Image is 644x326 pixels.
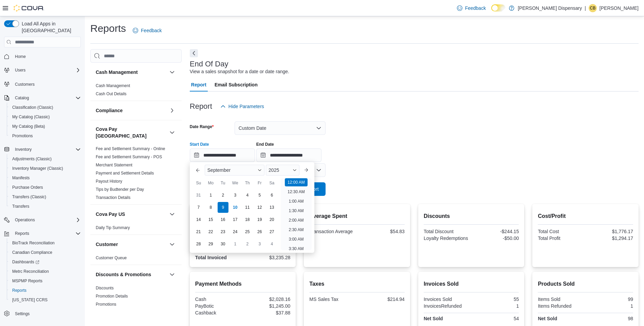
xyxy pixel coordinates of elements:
[193,214,204,225] div: day-14
[218,214,228,225] div: day-16
[301,165,312,176] button: Next month
[15,311,30,317] span: Settings
[424,316,443,321] strong: Net Sold
[96,146,165,151] span: Fee and Settlement Summary - Online
[473,303,519,309] div: 1
[192,189,278,250] div: September, 2025
[1,309,84,319] button: Settings
[266,239,277,249] div: day-4
[230,214,241,225] div: day-17
[10,174,32,182] a: Manifests
[424,297,470,302] div: Invoices Sold
[230,202,241,213] div: day-10
[193,226,204,237] div: day-21
[12,66,28,74] button: Users
[96,69,167,76] button: Cash Management
[190,60,228,68] h3: End Of Day
[12,156,52,162] span: Adjustments (Classic)
[242,239,253,249] div: day-2
[96,195,130,200] span: Transaction Details
[96,256,127,260] a: Customer Queue
[90,224,182,235] div: Cova Pay US
[12,240,55,246] span: BioTrack Reconciliation
[168,210,176,218] button: Cova Pay US
[192,165,203,176] button: Previous Month
[10,132,36,140] a: Promotions
[10,248,81,257] span: Canadian Compliance
[96,187,144,192] span: Tips by Budtender per Day
[491,4,505,12] input: Dark Mode
[193,190,204,201] div: day-31
[424,236,470,241] div: Loyalty Redemptions
[190,148,255,162] input: Press the down key to enter a popover containing a calendar. Press the escape key to close the po...
[205,226,216,237] div: day-22
[96,211,167,218] button: Cova Pay US
[12,309,81,318] span: Settings
[96,83,130,88] a: Cash Management
[96,271,167,278] button: Discounts & Promotions
[12,204,29,209] span: Transfers
[7,248,84,257] button: Canadian Compliance
[10,258,81,266] span: Dashboards
[10,277,81,285] span: MSPMP Reports
[10,296,50,304] a: [US_STATE] CCRS
[12,185,43,190] span: Purchase Orders
[309,280,405,288] h2: Taxes
[90,82,182,101] div: Cash Management
[1,65,84,75] button: Users
[518,4,582,12] p: [PERSON_NAME] Dispensary
[96,285,114,291] span: Discounts
[230,239,241,249] div: day-1
[193,202,204,213] div: day-7
[587,303,633,309] div: 1
[205,214,216,225] div: day-15
[96,241,167,248] button: Customer
[256,142,274,147] label: End Date
[168,270,176,279] button: Discounts & Promotions
[281,178,312,250] ul: Time
[590,4,596,12] span: CB
[538,303,584,309] div: Items Refunded
[96,91,127,97] span: Cash Out Details
[1,215,84,225] button: Operations
[230,178,241,188] div: We
[585,4,586,12] p: |
[266,214,277,225] div: day-20
[587,297,633,302] div: 99
[7,164,84,173] button: Inventory Manager (Classic)
[12,229,81,238] span: Reports
[15,147,32,152] span: Inventory
[7,295,84,305] button: [US_STATE] CCRS
[10,296,81,304] span: Washington CCRS
[12,175,30,181] span: Manifests
[218,202,228,213] div: day-9
[10,277,45,285] a: MSPMP Reports
[7,131,84,141] button: Promotions
[7,183,84,192] button: Purchase Orders
[424,212,519,220] h2: Discounts
[96,107,167,114] button: Compliance
[473,236,519,241] div: -$50.00
[286,226,306,234] li: 2:30 AM
[538,280,633,288] h2: Products Sold
[266,226,277,237] div: day-27
[96,126,167,139] button: Cova Pay [GEOGRAPHIC_DATA]
[96,225,130,230] span: Daily Tip Summary
[90,254,182,265] div: Customer
[538,229,584,234] div: Total Cost
[309,297,355,302] div: MS Sales Tax
[10,122,81,130] span: My Catalog (Beta)
[10,248,55,257] a: Canadian Compliance
[10,202,32,210] a: Transfers
[96,255,127,261] span: Customer Queue
[358,229,405,234] div: $54.83
[10,267,81,276] span: Metrc Reconciliation
[242,202,253,213] div: day-11
[1,145,84,154] button: Inventory
[195,297,241,302] div: Cash
[7,202,84,211] button: Transfers
[10,239,57,247] a: BioTrack Reconciliation
[473,316,519,321] div: 54
[7,238,84,248] button: BioTrack Reconciliation
[7,154,84,164] button: Adjustments (Classic)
